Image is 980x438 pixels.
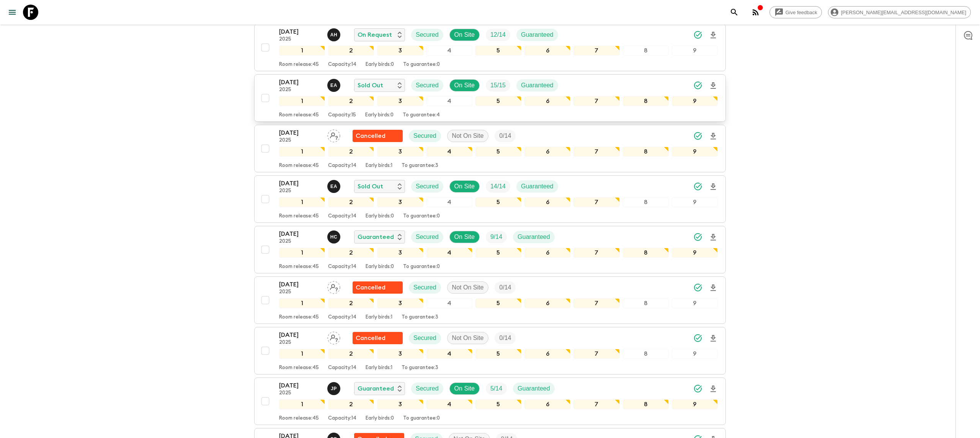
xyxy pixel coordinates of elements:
span: Assign pack leader [327,283,340,289]
button: search adventures [727,5,742,20]
p: Early birds: 0 [366,213,394,219]
div: 7 [573,96,619,106]
div: 7 [573,349,619,359]
div: Trip Fill [495,130,516,142]
p: Not On Site [452,333,484,343]
div: Trip Fill [495,281,516,294]
button: [DATE]2025Assign pack leaderFlash Pack cancellationSecuredNot On SiteTrip Fill123456789Room relea... [254,125,726,172]
svg: Synced Successfully [693,232,702,242]
div: 1 [279,399,325,409]
div: 9 [672,298,718,308]
p: On Site [454,81,475,90]
div: 3 [377,298,423,308]
div: 1 [279,248,325,258]
div: 9 [672,349,718,359]
div: Trip Fill [486,231,507,243]
svg: Download Onboarding [709,334,718,343]
p: Not On Site [452,283,484,292]
p: On Site [454,182,475,191]
button: [DATE]2025Joseph PimentelGuaranteedSecuredOn SiteTrip FillGuaranteed123456789Room release:45Capac... [254,378,726,425]
div: 8 [623,349,669,359]
span: Assign pack leader [327,334,340,340]
p: To guarantee: 0 [403,213,440,219]
button: EA [327,180,342,193]
p: Early birds: 0 [366,264,394,270]
div: 3 [377,46,423,56]
div: Trip Fill [486,29,510,41]
svg: Download Onboarding [709,132,718,141]
p: [DATE] [279,27,321,36]
div: 8 [623,248,669,258]
p: Capacity: 14 [328,314,356,320]
div: 7 [573,248,619,258]
div: 1 [279,96,325,106]
p: Guaranteed [521,30,554,39]
p: Sold Out [358,81,383,90]
div: 7 [573,46,619,56]
p: Secured [416,182,439,191]
div: 6 [524,46,570,56]
div: 3 [377,147,423,157]
div: 6 [524,399,570,409]
p: On Site [454,232,475,242]
p: 0 / 14 [499,131,511,141]
p: To guarantee: 3 [402,314,438,320]
div: 8 [623,147,669,157]
p: [DATE] [279,229,321,239]
p: [DATE] [279,128,321,137]
p: Not On Site [452,131,484,141]
p: Sold Out [358,182,383,191]
div: 3 [377,399,423,409]
button: [DATE]2025Alejandro HuamboOn RequestSecuredOn SiteTrip FillGuaranteed123456789Room release:45Capa... [254,24,726,71]
div: 9 [672,399,718,409]
button: [DATE]2025Hector Carillo GuaranteedSecuredOn SiteTrip FillGuaranteed123456789Room release:45Capac... [254,226,726,273]
p: Cancelled [356,131,385,141]
div: 2 [328,46,374,56]
div: 5 [475,349,521,359]
svg: Download Onboarding [709,31,718,40]
div: 5 [475,399,521,409]
div: On Site [449,180,480,193]
button: [DATE]2025Assign pack leaderFlash Pack cancellationSecuredNot On SiteTrip Fill123456789Room relea... [254,327,726,374]
p: [DATE] [279,280,321,289]
p: Room release: 45 [279,163,319,169]
p: Early birds: 0 [365,112,394,118]
div: 4 [426,197,472,207]
p: 2025 [279,36,321,42]
div: On Site [449,29,480,41]
div: Not On Site [447,130,489,142]
p: Guaranteed [518,384,550,393]
div: Trip Fill [495,332,516,344]
div: 9 [672,96,718,106]
a: Give feedback [769,6,822,18]
span: Ernesto Andrade [327,182,342,188]
div: 5 [475,96,521,106]
div: 6 [524,197,570,207]
p: Secured [413,283,436,292]
p: Room release: 45 [279,415,319,422]
div: 9 [672,46,718,56]
svg: Synced Successfully [693,182,702,191]
div: On Site [449,382,480,395]
p: To guarantee: 3 [402,365,438,371]
p: Secured [416,30,439,39]
p: 0 / 14 [499,333,511,343]
div: 1 [279,298,325,308]
div: Trip Fill [486,180,510,193]
div: Secured [411,180,443,193]
p: To guarantee: 0 [403,62,440,68]
div: 1 [279,147,325,157]
div: 1 [279,197,325,207]
div: 3 [377,248,423,258]
svg: Download Onboarding [709,182,718,191]
svg: Download Onboarding [709,81,718,90]
svg: Synced Successfully [693,131,702,141]
div: Flash Pack cancellation [353,130,403,142]
p: Room release: 45 [279,314,319,320]
p: Secured [416,232,439,242]
p: 2025 [279,87,321,93]
div: Secured [409,281,441,294]
p: On Site [454,384,475,393]
p: 2025 [279,289,321,295]
div: Not On Site [447,281,489,294]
